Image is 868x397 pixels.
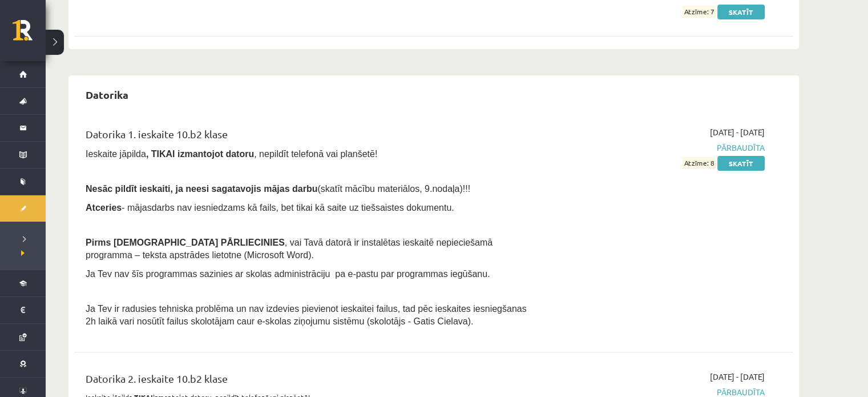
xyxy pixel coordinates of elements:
div: Datorika 1. ieskaite 10.b2 klase [86,126,532,147]
span: (skatīt mācību materiālos, 9.nodaļa)!!! [317,184,470,194]
span: - mājasdarbs nav iesniedzams kā fails, bet tikai kā saite uz tiešsaistes dokumentu. [86,203,454,212]
span: Pārbaudīta [550,142,765,154]
h2: Datorika [74,81,140,108]
a: Rīgas 1. Tālmācības vidusskola [13,20,46,49]
a: Skatīt [717,156,765,171]
span: Atzīme: 8 [683,157,716,169]
span: [DATE] - [DATE] [710,126,765,138]
b: Atceries [86,203,122,212]
span: Nesāc pildīt ieskaiti, ja neesi sagatavojis mājas darbu [86,184,317,194]
span: Ieskaite jāpilda , nepildīt telefonā vai planšetē! [86,149,377,159]
b: , TIKAI izmantojot datoru [146,149,254,159]
span: Atzīme: 7 [683,6,716,18]
span: [DATE] - [DATE] [710,371,765,383]
a: Skatīt [717,5,765,19]
span: Ja Tev ir radusies tehniska problēma un nav izdevies pievienot ieskaitei failus, tad pēc ieskaite... [86,304,527,326]
span: , vai Tavā datorā ir instalētas ieskaitē nepieciešamā programma – teksta apstrādes lietotne (Micr... [86,238,492,260]
span: Ja Tev nav šīs programmas sazinies ar skolas administrāciju pa e-pastu par programmas iegūšanu. [86,269,490,279]
div: Datorika 2. ieskaite 10.b2 klase [86,371,532,392]
span: Pirms [DEMOGRAPHIC_DATA] PĀRLIECINIES [86,238,285,247]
